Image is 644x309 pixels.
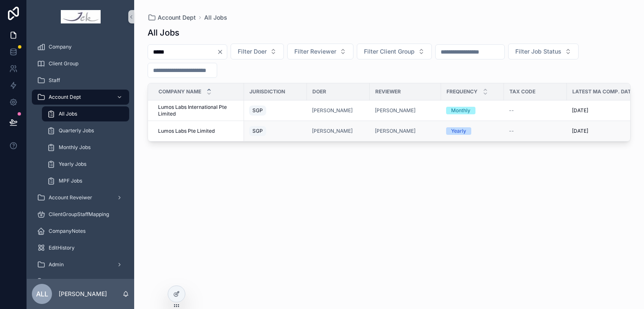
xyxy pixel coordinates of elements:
[36,289,48,299] span: ALL
[249,124,302,138] a: SGP
[204,13,227,22] a: All Jobs
[446,107,499,114] a: Monthly
[375,107,436,114] a: [PERSON_NAME]
[59,178,82,184] span: MPF Jobs
[312,107,353,114] a: [PERSON_NAME]
[238,47,267,56] span: Filter Doer
[32,257,129,272] a: Admin
[42,157,129,172] a: Yearly Jobs
[49,245,75,251] span: EditHistory
[32,224,129,239] a: CompanyNotes
[32,207,129,222] a: ClientGroupStaffMapping
[158,104,239,117] a: Lumos Labs International Pte Limited
[42,140,129,155] a: Monthly Jobs
[148,27,179,39] h1: All Jobs
[59,127,94,134] span: Quarterly Jobs
[49,94,81,100] span: Account Dept
[312,128,353,134] a: [PERSON_NAME]
[509,88,535,95] span: Tax Code
[49,194,92,201] span: Account Reveiwer
[508,44,579,59] button: Select Button
[375,128,415,134] a: [PERSON_NAME]
[49,228,86,234] span: CompanyNotes
[252,107,263,114] span: SGP
[27,33,134,279] div: scrollable content
[32,274,129,289] a: Audit & Tax
[357,44,432,59] button: Select Button
[32,90,129,105] a: Account Dept
[572,107,588,114] span: [DATE]
[252,128,263,134] span: SGP
[572,128,588,134] span: [DATE]
[509,107,514,114] span: --
[158,88,201,95] span: Company Name
[158,128,215,134] span: Lumos Labs Pte Limited
[49,211,109,218] span: ClientGroupStaffMapping
[61,10,101,23] img: App logo
[312,88,326,95] span: Doer
[32,190,129,205] a: Account Reveiwer
[509,128,514,134] span: --
[32,73,129,88] a: Staff
[375,128,436,134] a: [PERSON_NAME]
[49,261,64,268] span: Admin
[451,127,466,135] div: Yearly
[59,290,107,298] p: [PERSON_NAME]
[49,44,72,50] span: Company
[572,88,634,95] span: Latest MA Comp. Date
[158,128,239,134] a: Lumos Labs Pte Limited
[32,39,129,54] a: Company
[42,123,129,138] a: Quarterly Jobs
[375,107,415,114] a: [PERSON_NAME]
[217,49,227,55] button: Clear
[148,13,196,22] a: Account Dept
[32,56,129,71] a: Client Group
[249,88,285,95] span: Jurisdiction
[375,88,401,95] span: Reviewer
[59,144,91,151] span: Monthly Jobs
[49,77,60,84] span: Staff
[451,107,470,114] div: Monthly
[249,104,302,117] a: SGP
[509,107,562,114] a: --
[49,60,78,67] span: Client Group
[447,88,478,95] span: Frequency
[231,44,284,59] button: Select Button
[294,47,336,56] span: Filter Reviewer
[158,13,196,22] span: Account Dept
[49,278,75,285] span: Audit & Tax
[446,127,499,135] a: Yearly
[59,111,77,117] span: All Jobs
[312,128,365,134] a: [PERSON_NAME]
[287,44,353,59] button: Select Button
[42,173,129,188] a: MPF Jobs
[364,47,415,56] span: Filter Client Group
[312,107,365,114] a: [PERSON_NAME]
[32,240,129,255] a: EditHistory
[509,128,562,134] a: --
[42,106,129,121] a: All Jobs
[515,47,561,56] span: Filter Job Status
[59,161,86,167] span: Yearly Jobs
